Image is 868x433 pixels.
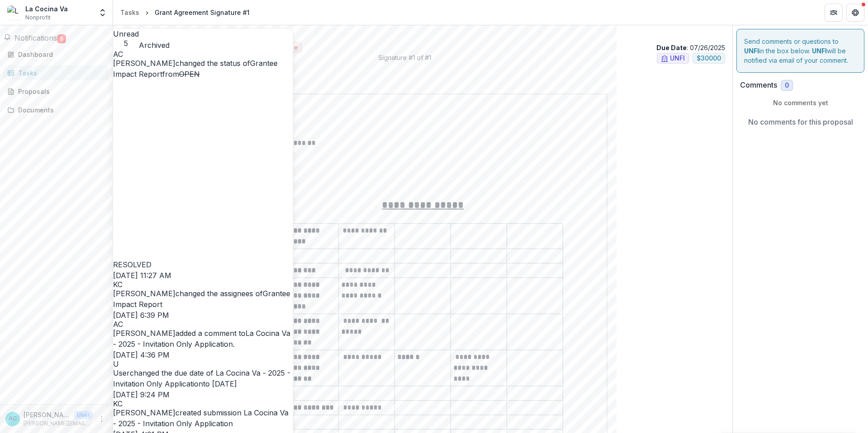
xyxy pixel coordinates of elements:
[113,329,175,338] span: [PERSON_NAME]
[113,368,293,389] p: changed the due date of to [DATE]
[113,400,293,407] div: Kristine Creveling
[127,71,718,80] p: : [PERSON_NAME] from UNFI
[4,84,109,99] a: Proposals
[785,82,789,89] span: 0
[18,87,102,96] div: Proposals
[120,8,139,17] div: Tasks
[4,65,109,80] a: Tasks
[113,310,293,321] p: [DATE] 6:39 PM
[113,389,293,400] p: [DATE] 9:24 PM
[113,28,139,48] button: Unread
[179,70,200,79] s: OPEN
[744,47,759,55] strong: UNFI
[7,5,22,20] img: La Cocina Va
[113,321,293,328] div: Amy Caruso
[846,4,864,22] button: Get Help
[113,349,293,360] p: [DATE] 4:36 PM
[113,408,175,417] span: [PERSON_NAME]
[113,407,293,429] p: created submission
[656,43,725,52] p: : 07/26/2025
[113,328,293,349] p: added a comment to .
[74,411,93,419] p: User
[113,51,293,58] div: Amy Caruso
[155,8,250,17] div: Grant Agreement Signature #1
[113,58,293,270] p: changed the status of from
[117,6,143,19] a: Tasks
[812,47,827,55] strong: UNFI
[113,360,293,368] div: User
[113,288,293,310] p: changed the assignees of
[139,40,170,51] button: Archived
[740,98,861,107] p: No comments yet
[736,29,864,73] div: Send comments or questions to in the box below. will be notified via email of your comment.
[113,59,175,68] span: [PERSON_NAME]
[748,116,853,127] p: No comments for this proposal
[14,33,57,42] span: Notifications
[24,419,93,428] p: [PERSON_NAME][EMAIL_ADDRESS][DOMAIN_NAME]
[96,414,107,424] button: More
[96,4,109,22] button: Open entity switcher
[740,81,777,89] h2: Comments
[18,50,102,59] div: Dashboard
[25,14,51,22] span: Nonprofit
[378,53,431,67] span: Signature #1 of #1
[825,4,843,22] button: Partners
[4,102,109,117] a: Documents
[113,281,293,288] div: Kristine Creveling
[117,6,253,19] nav: breadcrumb
[656,44,687,51] strong: Due Date
[113,289,175,298] span: [PERSON_NAME]
[18,105,102,115] div: Documents
[697,55,721,62] span: $ 30000
[57,34,66,43] span: 5
[24,410,71,419] p: [PERSON_NAME]
[670,55,685,62] span: UNFI
[113,368,130,377] span: User
[113,39,139,48] span: 5
[113,270,293,281] p: [DATE] 11:27 AM
[120,33,725,42] p: La Cocina Va - 2025 - Invitation Only Application
[4,33,66,43] button: Notifications5
[18,68,102,78] div: Tasks
[9,416,17,422] div: Amy Caruso
[4,47,109,62] a: Dashboard
[25,4,68,14] div: La Cocina Va
[113,260,151,269] span: RESOLVED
